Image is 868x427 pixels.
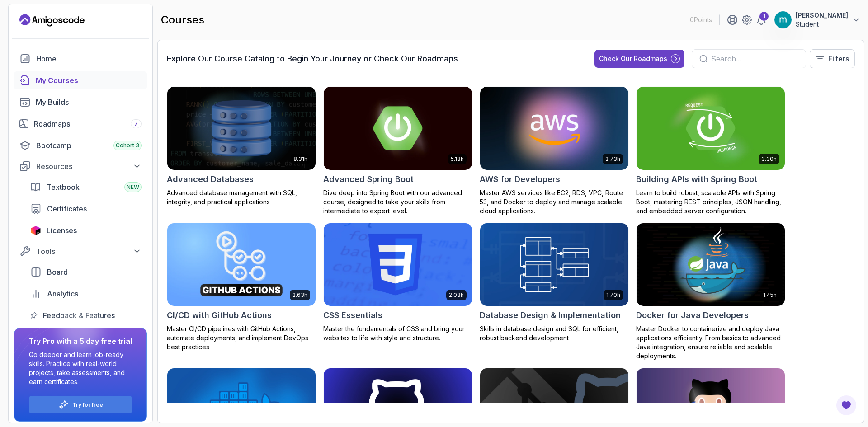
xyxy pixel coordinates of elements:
[594,50,684,68] button: Check Our Roadmaps
[25,178,147,196] a: textbook
[72,401,103,408] a: Try for free
[759,12,769,21] div: 1
[323,188,472,216] p: Dive deep into Spring Boot with our advanced course, designed to take your skills from intermedia...
[323,309,382,322] h2: CSS Essentials
[636,223,785,361] a: Docker for Java Developers card1.45hDocker for Java DevelopersMaster Docker to containerize and d...
[323,173,414,186] h2: Advanced Spring Boot
[599,54,667,63] div: Check Our Roadmaps
[636,309,749,322] h2: Docker for Java Developers
[605,155,620,163] p: 2.73h
[167,324,316,352] p: Master CI/CD pipelines with GitHub Actions, automate deployments, and implement DevOps best pract...
[796,20,848,29] p: Student
[637,223,785,306] img: Docker for Java Developers card
[47,267,68,277] span: Board
[167,86,316,206] a: Advanced Databases card8.31hAdvanced DatabasesAdvanced database management with SQL, integrity, a...
[774,11,861,29] button: user profile image[PERSON_NAME]Student
[14,115,147,133] a: roadmaps
[636,173,757,186] h2: Building APIs with Spring Boot
[14,50,147,68] a: home
[14,136,147,155] a: bootcamp
[34,118,142,129] div: Roadmaps
[828,53,849,64] p: Filters
[25,285,147,303] a: analytics
[167,188,316,206] p: Advanced database management with SQL, integrity, and practical applications
[14,243,147,259] button: Tools
[36,246,142,257] div: Tools
[606,291,620,299] p: 1.70h
[25,221,147,239] a: licenses
[161,13,204,27] h2: courses
[43,310,115,321] span: Feedback & Features
[25,306,147,324] a: feedback
[711,53,798,64] input: Search...
[25,263,147,281] a: board
[167,52,458,65] h3: Explore Our Course Catalog to Begin Your Journey or Check Our Roadmaps
[167,87,316,170] img: Advanced Databases card
[323,223,472,343] a: CSS Essentials card2.08hCSS EssentialsMaster the fundamentals of CSS and bring your websites to l...
[14,158,147,174] button: Resources
[36,140,142,151] div: Bootcamp
[636,324,785,361] p: Master Docker to containerize and deploy Java applications efficiently. From basics to advanced J...
[324,87,472,170] img: Advanced Spring Boot card
[19,13,85,28] a: Landing page
[36,97,142,108] div: My Builds
[292,291,307,299] p: 2.63h
[134,120,138,127] span: 7
[763,291,777,299] p: 1.45h
[167,173,254,186] h2: Advanced Databases
[25,200,147,218] a: certificates
[451,155,464,163] p: 5.18h
[127,183,139,191] span: NEW
[480,173,560,186] h2: AWS for Developers
[323,324,472,343] p: Master the fundamentals of CSS and bring your websites to life with style and structure.
[835,394,857,416] button: Open Feedback Button
[636,86,785,216] a: Building APIs with Spring Boot card3.30hBuilding APIs with Spring BootLearn to build robust, scal...
[47,203,87,214] span: Certificates
[796,11,848,20] p: [PERSON_NAME]
[36,161,142,172] div: Resources
[47,288,78,299] span: Analytics
[480,86,629,216] a: AWS for Developers card2.73hAWS for DevelopersMaster AWS services like EC2, RDS, VPC, Route 53, a...
[761,155,777,163] p: 3.30h
[480,188,629,216] p: Master AWS services like EC2, RDS, VPC, Route 53, and Docker to deploy and manage scalable cloud ...
[167,223,316,306] img: CI/CD with GitHub Actions card
[480,223,629,343] a: Database Design & Implementation card1.70hDatabase Design & ImplementationSkills in database desi...
[756,14,767,25] a: 1
[810,49,855,68] button: Filters
[36,75,142,86] div: My Courses
[774,11,792,28] img: user profile image
[14,93,147,111] a: builds
[29,395,132,414] button: Try for free
[449,291,464,299] p: 2.08h
[36,53,142,64] div: Home
[30,226,41,235] img: jetbrains icon
[29,350,132,386] p: Go deeper and learn job-ready skills. Practice with real-world projects, take assessments, and ea...
[47,182,80,192] span: Textbook
[167,223,316,352] a: CI/CD with GitHub Actions card2.63hCI/CD with GitHub ActionsMaster CI/CD pipelines with GitHub Ac...
[293,155,307,163] p: 8.31h
[323,86,472,216] a: Advanced Spring Boot card5.18hAdvanced Spring BootDive deep into Spring Boot with our advanced co...
[637,87,785,170] img: Building APIs with Spring Boot card
[47,225,77,236] span: Licenses
[636,188,785,216] p: Learn to build robust, scalable APIs with Spring Boot, mastering REST principles, JSON handling, ...
[690,15,712,24] p: 0 Points
[480,87,628,170] img: AWS for Developers card
[14,71,147,89] a: courses
[480,309,621,322] h2: Database Design & Implementation
[480,324,629,343] p: Skills in database design and SQL for efficient, robust backend development
[324,223,472,306] img: CSS Essentials card
[167,309,272,322] h2: CI/CD with GitHub Actions
[116,142,139,149] span: Cohort 3
[480,223,628,306] img: Database Design & Implementation card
